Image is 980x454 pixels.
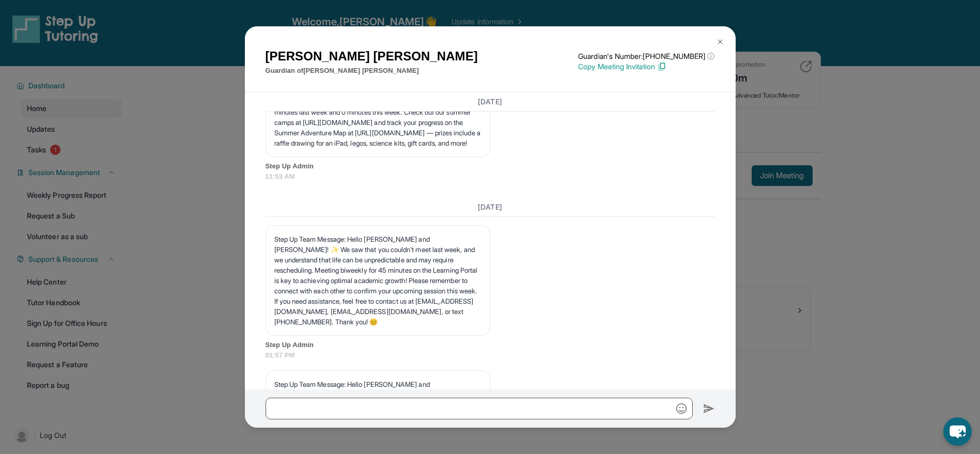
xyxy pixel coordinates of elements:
p: Hi from Step Up Tutoring! Prevent summer learning loss and qualify for fun incentives by meeting ... [274,86,481,148]
img: Emoji [676,403,687,414]
h3: [DATE] [266,202,715,212]
button: chat-button [943,417,972,446]
span: Step Up Admin [266,340,715,350]
img: Close Icon [716,38,724,46]
h1: [PERSON_NAME] [PERSON_NAME] [266,47,478,66]
span: ⓘ [707,51,714,61]
span: 11:53 AM [266,171,715,182]
p: Guardian's Number: [PHONE_NUMBER] [578,51,714,61]
span: 01:57 PM [266,350,715,361]
p: Step Up Team Message: Hello [PERSON_NAME] and [PERSON_NAME]! ✨ We saw that you couldn't meet last... [274,234,481,327]
h3: [DATE] [266,97,715,107]
span: Step Up Admin [266,161,715,171]
p: Copy Meeting Invitation [578,61,714,72]
img: Send icon [703,402,715,415]
p: Guardian of [PERSON_NAME] [PERSON_NAME] [266,66,478,76]
img: Copy Icon [657,62,666,71]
